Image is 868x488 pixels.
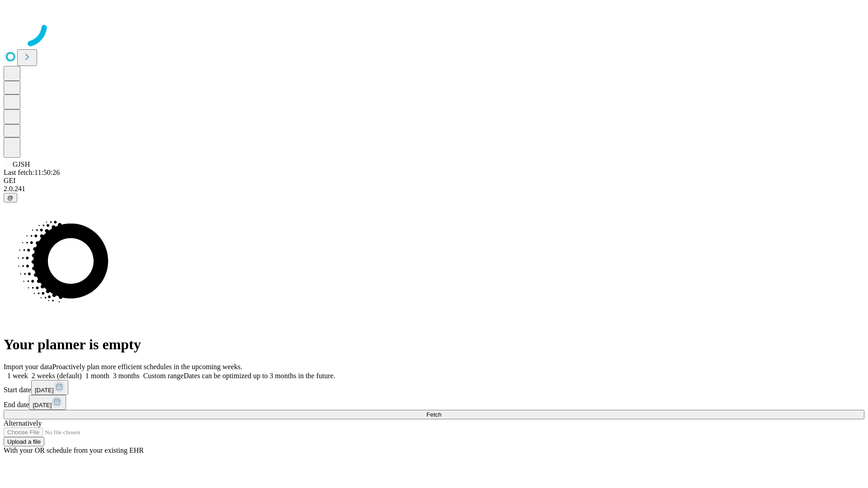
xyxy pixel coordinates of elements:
[4,380,864,395] div: Start date
[4,169,60,176] span: Last fetch: 11:50:26
[33,402,52,408] span: [DATE]
[85,372,109,380] span: 1 month
[13,160,30,168] span: GJSH
[7,372,28,380] span: 1 week
[4,437,44,446] button: Upload a file
[7,194,14,201] span: @
[4,419,42,427] span: Alternatively
[113,372,140,380] span: 3 months
[143,372,184,380] span: Custom range
[35,387,54,394] span: [DATE]
[4,177,864,185] div: GEI
[29,395,66,410] button: [DATE]
[4,395,864,410] div: End date
[184,372,335,380] span: Dates can be optimized up to 3 months in the future.
[32,372,82,380] span: 2 weeks (default)
[4,363,52,371] span: Import your data
[4,410,864,419] button: Fetch
[4,446,144,454] span: With your OR schedule from your existing EHR
[4,193,17,202] button: @
[31,380,68,395] button: [DATE]
[426,411,441,418] span: Fetch
[4,185,864,193] div: 2.0.241
[4,336,864,353] h1: Your planner is empty
[52,363,242,371] span: Proactively plan more efficient schedules in the upcoming weeks.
